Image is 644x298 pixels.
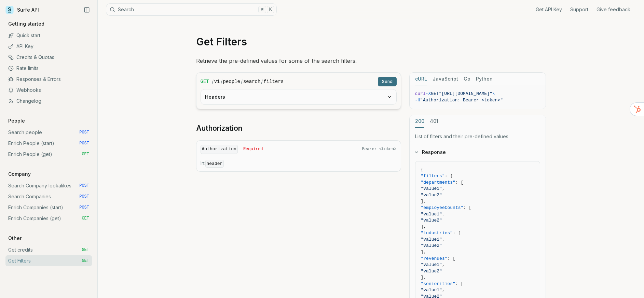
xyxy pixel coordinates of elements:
button: Headers [201,89,396,104]
span: Required [243,146,263,152]
a: Enrich People (get) GET [5,149,92,160]
p: In: [201,160,397,167]
span: : [ [455,281,463,286]
a: Enrich Companies (get) GET [5,213,92,224]
a: Enrich People (start) POST [5,138,92,149]
button: 401 [430,115,438,128]
span: -X [426,91,431,96]
span: -H [415,98,421,103]
a: Rate limits [5,63,92,74]
span: / [261,78,263,85]
span: , [442,186,445,191]
span: , [442,262,445,267]
span: GET [82,247,89,253]
a: Credits & Quotas [5,52,92,63]
span: ], [421,250,426,255]
span: : [ [448,256,455,261]
a: Changelog [5,96,92,107]
span: GET [201,78,209,85]
code: v1 [214,78,220,85]
span: : [ [463,205,471,210]
a: Enrich Companies (start) POST [5,202,92,213]
span: ], [421,275,426,280]
a: API Key [5,41,92,52]
span: POST [79,141,89,146]
span: / [221,78,222,85]
kbd: K [267,6,274,13]
code: Authorization [201,145,238,154]
span: "filters" [421,173,445,179]
span: "value1" [421,186,442,191]
a: Support [570,6,588,13]
span: Bearer <token> [362,146,397,152]
span: POST [79,130,89,135]
a: Search Company lookalikes POST [5,180,92,191]
span: ], [421,224,426,229]
a: Responses & Errors [5,74,92,85]
a: Get Filters GET [5,255,92,266]
span: "industries" [421,230,453,236]
span: "[URL][DOMAIN_NAME]" [439,91,492,96]
p: People [5,117,28,124]
span: "seniorities" [421,281,455,286]
button: JavaScript [433,73,458,85]
span: "employeeCounts" [421,205,464,210]
span: "value1" [421,237,442,242]
p: List of filters and their pre-defined values [415,133,540,140]
a: Get API Key [536,6,562,13]
span: : [ [453,230,461,236]
span: , [442,212,445,217]
button: Python [476,73,493,85]
button: Collapse Sidebar [82,5,92,15]
span: : [ [455,180,463,185]
a: Get credits GET [5,244,92,255]
span: \ [492,91,495,96]
span: "value1" [421,262,442,267]
a: Surfe API [5,5,39,15]
span: POST [79,183,89,188]
button: Go [464,73,470,85]
span: "Authorization: Bearer <token>" [420,98,503,103]
code: search [243,78,260,85]
p: Getting started [5,20,47,27]
code: people [223,78,240,85]
a: Quick start [5,30,92,41]
p: Company [5,171,33,178]
code: filters [263,78,284,85]
span: "revenues" [421,256,448,261]
a: Give feedback [597,6,630,13]
span: : { [445,173,453,179]
span: / [241,78,243,85]
p: Retrieve the pre-defined values for some of the search filters. [196,56,546,66]
span: ], [421,199,426,204]
span: "value2" [421,193,442,198]
span: "departments" [421,180,455,185]
span: GET [82,216,89,221]
span: "value2" [421,269,442,274]
button: Response [410,143,546,161]
a: Authorization [196,124,242,133]
button: Search⌘K [106,3,277,16]
h1: Get Filters [196,36,546,48]
span: / [212,78,214,85]
span: "value2" [421,218,442,223]
span: GET [82,152,89,157]
span: , [442,287,445,293]
button: cURL [415,73,427,85]
span: , [442,237,445,242]
span: "value1" [421,287,442,293]
a: Webhooks [5,85,92,96]
span: GET [82,258,89,264]
span: POST [79,194,89,199]
span: GET [431,91,439,96]
code: header [205,160,224,168]
button: Send [378,77,397,86]
span: "value2" [421,243,442,248]
span: { [421,167,424,172]
a: Search people POST [5,127,92,138]
a: Search Companies POST [5,191,92,202]
span: curl [415,91,426,96]
span: POST [79,205,89,210]
kbd: ⌘ [258,6,266,13]
span: "value1" [421,212,442,217]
